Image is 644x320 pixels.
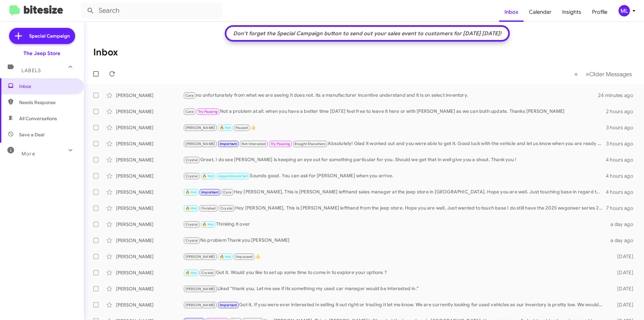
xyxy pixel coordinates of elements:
div: 👍 [183,253,606,261]
span: 🔥 Hot [220,126,231,130]
div: no unfortunately from what we are seeing it does not. its a manufacturer incentive understand and... [183,92,598,99]
div: [PERSON_NAME] [116,269,183,276]
div: [PERSON_NAME] [116,237,183,244]
div: [PERSON_NAME] [116,189,183,195]
div: [PERSON_NAME] [116,221,183,228]
div: [PERSON_NAME] [116,124,183,131]
span: Paused [235,126,248,130]
input: Search [81,3,222,19]
div: [PERSON_NAME] [116,285,183,292]
span: Crystal [185,238,198,243]
span: 🔥 Hot [185,206,197,211]
div: Got it. Would you like to set up some time to come in to explore your options ? [183,269,606,277]
div: [DATE] [606,285,639,292]
span: 🔥 Hot [202,222,214,227]
span: More [21,151,35,157]
div: No problem Thank you [PERSON_NAME] [183,237,606,244]
span: [PERSON_NAME] [185,142,215,146]
button: ML [613,5,637,16]
div: 👍 [183,124,606,132]
div: [PERSON_NAME] [116,253,183,260]
div: Got it, If you were ever interested in selling it out right or trading it let me know. We are cur... [183,301,606,309]
div: [DATE] [606,269,639,276]
div: [DATE] [606,253,639,260]
span: Bought Elsewhere [294,142,325,146]
div: [PERSON_NAME] [116,173,183,179]
a: Calendar [524,2,557,22]
span: Inbox [19,83,76,90]
span: Try Pausing [271,142,290,146]
span: All Conversations [19,115,57,122]
div: 24 minutes ago [598,92,639,99]
div: a day ago [606,221,639,228]
span: Important [220,142,237,146]
div: Not a problem at all. when you have a better time [DATE] feel free to leave it here or with [PERS... [183,108,606,116]
div: 7 hours ago [606,205,639,212]
button: Next [582,67,636,81]
div: 4 hours ago [606,189,639,195]
h1: Inbox [93,47,118,58]
div: [PERSON_NAME] [116,140,183,147]
div: [PERSON_NAME] [116,156,183,163]
span: [PERSON_NAME] [185,126,215,130]
span: Cara [185,109,194,114]
div: Hey [PERSON_NAME], This is [PERSON_NAME] lefthand sales manager at the jeep store in [GEOGRAPHIC_... [183,188,606,196]
span: Unpaused [235,255,253,259]
button: Previous [570,67,582,81]
span: Save a Deal [19,131,44,138]
div: Liked “thank you, Let me see if its something my used car manager would be interested in.” [183,285,606,293]
div: Hey [PERSON_NAME], This is [PERSON_NAME] lefthand from the jeep store. Hope you are well, Just wa... [183,204,606,212]
span: 🔥 Hot [185,271,197,275]
span: Cara [223,190,231,194]
div: [PERSON_NAME] [116,205,183,212]
span: » [586,70,589,78]
div: 3 hours ago [606,124,639,131]
div: Thinking it over [183,221,606,228]
span: Labels [21,67,41,74]
a: Profile [587,2,613,22]
span: Not Interested [241,142,266,146]
span: 🔥 Hot [220,255,231,259]
span: Important [201,190,219,194]
span: Important [220,303,237,307]
span: Crystal [201,271,214,275]
a: Insights [557,2,587,22]
div: a day ago [606,237,639,244]
div: The Jeep Store [23,50,60,57]
a: Special Campaign [9,28,75,44]
div: [PERSON_NAME] [116,108,183,115]
span: Appointment Set [218,174,248,178]
span: Crystal [185,222,198,227]
div: Don't forget the Special Campaign button to send out your sales event to customers for [DATE] [DA... [230,30,505,37]
span: « [574,70,578,78]
div: 4 hours ago [606,156,639,163]
span: Try Pausing [198,109,218,114]
div: [DATE] [606,302,639,308]
span: Crystal [185,158,198,162]
div: Great, I do see [PERSON_NAME] is keeping an eye out for something particular for you. Should we g... [183,156,606,164]
div: [PERSON_NAME] [116,302,183,308]
span: Crystal [220,206,233,211]
span: Special Campaign [29,33,70,39]
span: Crystal [185,174,198,178]
span: 🔥 Hot [202,174,214,178]
div: ML [619,5,630,16]
div: [PERSON_NAME] [116,92,183,99]
span: [PERSON_NAME] [185,255,215,259]
div: 4 hours ago [606,173,639,179]
span: [PERSON_NAME] [185,303,215,307]
div: 2 hours ago [606,108,639,115]
span: Finished [201,206,216,211]
span: Needs Response [19,99,76,106]
span: Cara [185,93,194,98]
a: Inbox [499,2,524,22]
div: Absolutely! Glad it worked out and you were able to get it. Good luck with the vehicle and let us... [183,140,606,148]
nav: Page navigation example [571,67,636,81]
span: 🔥 Hot [185,190,197,194]
span: [PERSON_NAME] [185,287,215,291]
div: Sounds good. You can ask for [PERSON_NAME] when you arrive. [183,172,606,180]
